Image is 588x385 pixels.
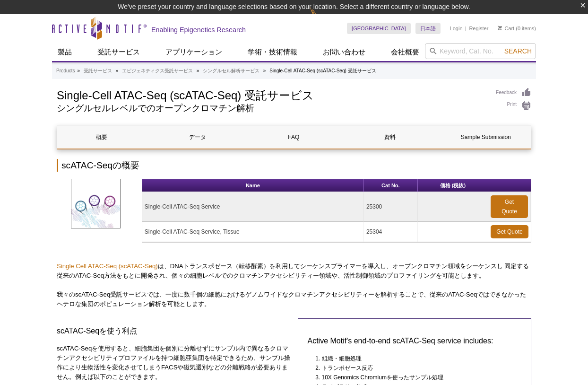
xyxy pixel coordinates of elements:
a: Cart [498,25,514,32]
li: » [263,68,266,73]
a: アプリケーション [160,43,228,61]
a: Register [469,25,488,32]
input: Keyword, Cat. No. [425,43,536,59]
a: 会社概要 [385,43,425,61]
a: 日本語 [415,23,441,34]
li: | [465,23,467,34]
span: Search [504,47,532,55]
a: 受託サービス [92,43,146,61]
h2: scATAC-Seqの概要 [57,159,531,172]
img: Single Cell ATAC-Seq (scATAC) Service [71,179,121,228]
a: エピジェネティクス受託サービス [122,67,193,75]
h2: Enabling Epigenetics Research [151,26,246,34]
li: » [77,68,80,73]
a: Feedback [496,87,531,98]
a: Get Quote [491,225,528,238]
th: Name [142,179,364,192]
th: 価格 (税抜) [418,179,488,192]
p: は、DNAトランスポゼース（転移酵素）を利用してシーケンスプライマーを導入し、オープンクロマチン領域をシーケンスし 同定する従来のATAC-Seq方法をもとに開発され、個々の細胞レベルでのクロマ... [57,262,531,280]
li: » [116,68,119,73]
li: Single-Cell ATAC-Seq (scATAC-Seq) 受託サービス [269,68,376,73]
a: Print [496,100,531,111]
li: 組織・細胞処理 [322,354,513,363]
a: 概要 [57,126,146,149]
a: FAQ [249,126,338,149]
a: Sample Submission [441,126,530,149]
p: scATAC-Seqを使用すると、細胞集団を個別に分離せずにサンプル内で異なるクロマチンアクセシビリティプロファイルを持つ細胞亜集団を特定できるため、サンプル操作により生物活性を変化させてしまう... [57,344,291,382]
h3: Active Motif's end-to-end scATAC-Seq service includes: [308,335,522,347]
li: 10X Genomics Chromiumを使ったサンプル処理 [322,373,513,382]
a: シングルセル解析サービス [203,67,259,75]
h3: scATAC-Seqを使う利点 [57,325,291,337]
a: 資料 [346,126,434,149]
img: Change Here [310,7,335,29]
a: Login [450,25,463,32]
h1: Single-Cell ATAC-Seq (scATAC-Seq) 受託サービス [57,87,486,102]
button: Search [502,47,535,55]
p: 我々のscATAC-Seq受託サービスでは、一度に数千個の細胞におけるゲノムワイドなクロマチンアクセシビリティーを解析することで、従来のATAC-Seqではできなかったヘテロな集団のポピュレーシ... [57,290,531,309]
td: Single-Cell ATAC-Seq Service, Tissue [142,222,364,242]
a: Products [56,67,75,75]
a: データ [153,126,242,149]
img: Your Cart [498,26,502,30]
a: お問い合わせ [317,43,371,61]
li: トランポゼース反応 [322,363,513,373]
li: (0 items) [498,23,536,34]
td: Single-Cell ATAC-Seq Service [142,192,364,222]
td: 25304 [364,222,418,242]
li: » [197,68,199,73]
h2: シングルセルレベルでのオープンクロマチン解析 [57,104,486,113]
a: Single Cell ATAC-Seq (scATAC-Seq) [57,262,158,270]
a: 受託サービス [84,67,112,75]
a: 製品 [52,43,78,61]
th: Cat No. [364,179,418,192]
td: 25300 [364,192,418,222]
a: [GEOGRAPHIC_DATA] [347,23,411,34]
a: Get Quote [491,195,528,218]
a: 学術・技術情報 [242,43,303,61]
